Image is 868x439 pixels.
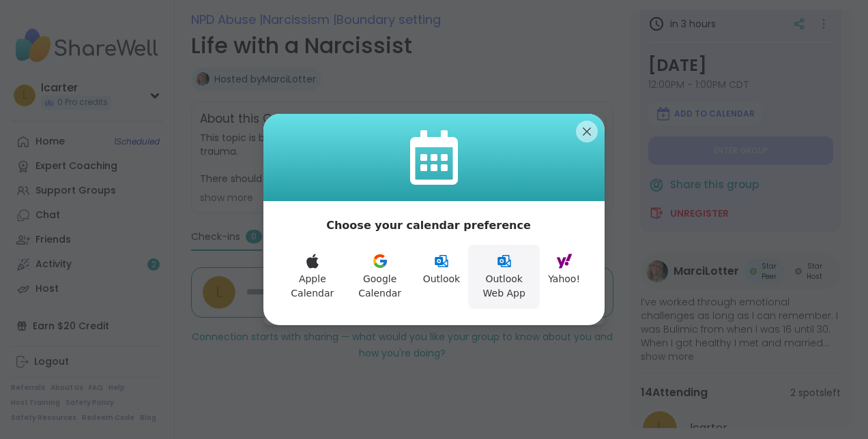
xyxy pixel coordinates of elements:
[326,217,531,234] p: Choose your calendar preference
[468,245,540,309] button: Outlook Web App
[345,245,415,309] button: Google Calendar
[415,245,469,309] button: Outlook
[280,245,345,309] button: Apple Calendar
[540,245,588,309] button: Yahoo!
